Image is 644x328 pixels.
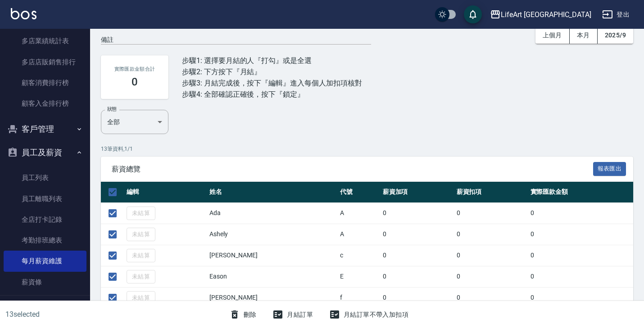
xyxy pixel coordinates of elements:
[207,182,338,203] th: 姓名
[207,266,338,287] td: Eason
[4,31,86,51] a: 多店業績統計表
[454,224,528,245] td: 0
[182,77,362,89] div: 步驟3: 月結完成後，按下『編輯』進入每個人加扣項核對
[486,5,595,24] button: LifeArt [GEOGRAPHIC_DATA]
[101,145,633,153] p: 13 筆資料, 1 / 1
[5,309,217,320] h6: 13 selected
[454,202,528,224] td: 0
[570,27,598,44] button: 本月
[269,306,317,323] button: 月結訂單
[101,110,168,134] div: 全部
[454,182,528,203] th: 薪資扣項
[598,27,633,44] button: 2025/9
[338,245,380,266] td: c
[338,224,380,245] td: A
[207,287,338,308] td: [PERSON_NAME]
[207,245,338,266] td: [PERSON_NAME]
[207,224,338,245] td: Ashely
[464,5,482,23] button: save
[4,272,86,292] a: 薪資條
[182,55,362,66] div: 步驟1: 選擇要月結的人『打勾』或是全選
[4,167,86,188] a: 員工列表
[112,66,158,72] h2: 實際匯款金額合計
[132,76,138,88] h3: 0
[4,251,86,271] a: 每月薪資維護
[4,72,86,93] a: 顧客消費排行榜
[454,245,528,266] td: 0
[528,245,633,266] td: 0
[381,224,454,245] td: 0
[338,266,380,287] td: E
[381,202,454,224] td: 0
[381,245,454,266] td: 0
[4,292,86,313] a: 薪資明細表
[207,202,338,224] td: Ada
[4,52,86,72] a: 多店店販銷售排行
[4,189,86,209] a: 員工離職列表
[338,287,380,308] td: f
[528,266,633,287] td: 0
[4,117,86,141] button: 客戶管理
[593,162,626,176] button: 報表匯出
[338,182,380,203] th: 代號
[338,202,380,224] td: A
[528,182,633,203] th: 實際匯款金額
[535,27,570,44] button: 上個月
[11,8,36,19] img: Logo
[599,6,633,23] button: 登出
[326,306,412,323] button: 月結訂單不帶入加扣項
[381,266,454,287] td: 0
[4,93,86,114] a: 顧客入金排行榜
[593,164,626,173] a: 報表匯出
[528,224,633,245] td: 0
[528,287,633,308] td: 0
[454,287,528,308] td: 0
[381,182,454,203] th: 薪資加項
[381,287,454,308] td: 0
[112,165,593,174] span: 薪資總覽
[454,266,528,287] td: 0
[501,9,591,20] div: LifeArt [GEOGRAPHIC_DATA]
[107,106,117,112] label: 狀態
[124,182,207,203] th: 編輯
[4,209,86,230] a: 全店打卡記錄
[182,89,362,100] div: 步驟4: 全部確認正確後，按下『鎖定』
[182,66,362,77] div: 步驟2: 下方按下『月結』
[4,141,86,164] button: 員工及薪資
[528,202,633,224] td: 0
[226,306,260,323] button: 刪除
[4,230,86,251] a: 考勤排班總表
